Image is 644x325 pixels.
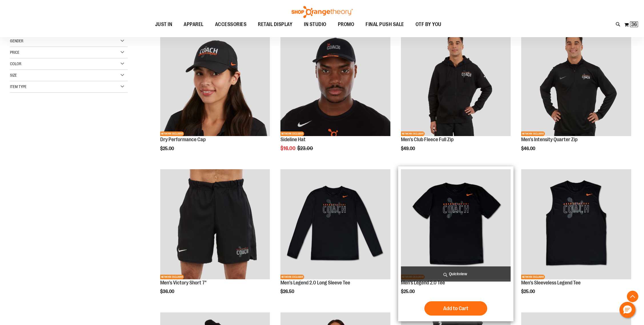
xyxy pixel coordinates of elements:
[280,275,304,279] span: NETWORK EXCLUSIVE
[521,26,631,137] a: OTF Mens Coach FA23 Intensity Quarter Zip - Black primary imageNETWORK EXCLUSIVE
[149,18,178,31] a: JUST IN
[521,131,545,136] span: NETWORK EXCLUSIVE
[410,18,447,31] a: OTF BY YOU
[297,145,314,151] span: $23.00
[631,21,637,27] span: 36
[401,131,425,136] span: NETWORK EXCLUSIVE
[521,146,536,151] span: $46.00
[280,131,304,136] span: NETWORK EXCLUSIVE
[209,18,252,31] a: ACCESSORIES
[160,289,175,294] span: $36.00
[443,305,468,312] span: Add to Cart
[280,145,296,151] span: $16.00
[252,18,298,31] a: RETAIL DISPLAY
[401,26,511,136] img: OTF Mens Coach FA23 Club Fleece Full Zip - Black primary image
[401,280,445,286] a: Men's Legend 2.0 Tee
[401,169,511,279] img: OTF Mens Coach FA23 Legend 2.0 SS Tee - Black primary image
[401,289,416,294] span: $25.00
[160,169,270,279] img: OTF Mens Coach FA23 Victory Short - Black primary image
[521,137,577,142] a: Men's Intensity Quarter Zip
[155,18,172,31] span: JUST IN
[518,23,634,166] div: product
[160,169,270,280] a: OTF Mens Coach FA23 Victory Short - Black primary imageNETWORK EXCLUSIVE
[521,289,536,294] span: $25.00
[518,166,634,309] div: product
[521,169,631,280] a: OTF Mens Coach FA23 Legend Sleeveless Tee - Black primary imageNETWORK EXCLUSIVE
[160,26,270,136] img: Dry Performance Cap
[521,26,631,136] img: OTF Mens Coach FA23 Intensity Quarter Zip - Black primary image
[338,18,354,31] span: PROMO
[401,146,416,151] span: $49.00
[401,169,511,280] a: OTF Mens Coach FA23 Legend 2.0 SS Tee - Black primary imageNETWORK EXCLUSIVE
[401,137,454,142] a: Men's Club Fleece Full Zip
[178,18,209,31] a: APPAREL
[366,18,404,31] span: FINAL PUSH SALE
[10,73,17,77] span: Size
[160,275,184,279] span: NETWORK EXCLUSIVE
[304,18,326,31] span: IN STUDIO
[280,169,390,279] img: OTF Mens Coach FA23 Legend 2.0 LS Tee - Black primary image
[291,6,354,18] img: Shop Orangetheory
[278,23,393,166] div: product
[160,146,175,151] span: $25.00
[401,266,511,282] a: Quickview
[215,18,247,31] span: ACCESSORIES
[398,23,514,166] div: product
[280,280,350,286] a: Men's Legend 2.0 Long Sleeve Tee
[184,18,204,31] span: APPAREL
[10,39,23,43] span: Gender
[157,166,273,309] div: product
[398,166,514,321] div: product
[280,169,390,280] a: OTF Mens Coach FA23 Legend 2.0 LS Tee - Black primary imageNETWORK EXCLUSIVE
[298,18,332,31] a: IN STUDIO
[521,275,545,279] span: NETWORK EXCLUSIVE
[160,280,206,286] a: Men's Victory Short 7"
[160,137,206,142] a: Dry Performance Cap
[619,302,635,318] button: Hello, have a question? Let’s chat.
[160,26,270,137] a: Dry Performance CapNETWORK EXCLUSIVE
[416,18,442,31] span: OTF BY YOU
[10,61,21,66] span: Color
[280,289,295,294] span: $26.50
[280,26,390,137] a: Sideline Hat primary imageSALENETWORK EXCLUSIVE
[360,18,410,31] a: FINAL PUSH SALE
[280,137,306,142] a: Sideline Hat
[280,26,390,136] img: Sideline Hat primary image
[278,166,393,309] div: product
[521,280,581,286] a: Men's Sleeveless Legend Tee
[627,291,638,302] button: Back To Top
[332,18,360,31] a: PROMO
[160,131,184,136] span: NETWORK EXCLUSIVE
[401,26,511,137] a: OTF Mens Coach FA23 Club Fleece Full Zip - Black primary imageNETWORK EXCLUSIVE
[10,50,19,55] span: Price
[10,84,27,89] span: Item Type
[157,23,273,166] div: product
[424,301,487,316] button: Add to Cart
[258,18,292,31] span: RETAIL DISPLAY
[521,169,631,279] img: OTF Mens Coach FA23 Legend Sleeveless Tee - Black primary image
